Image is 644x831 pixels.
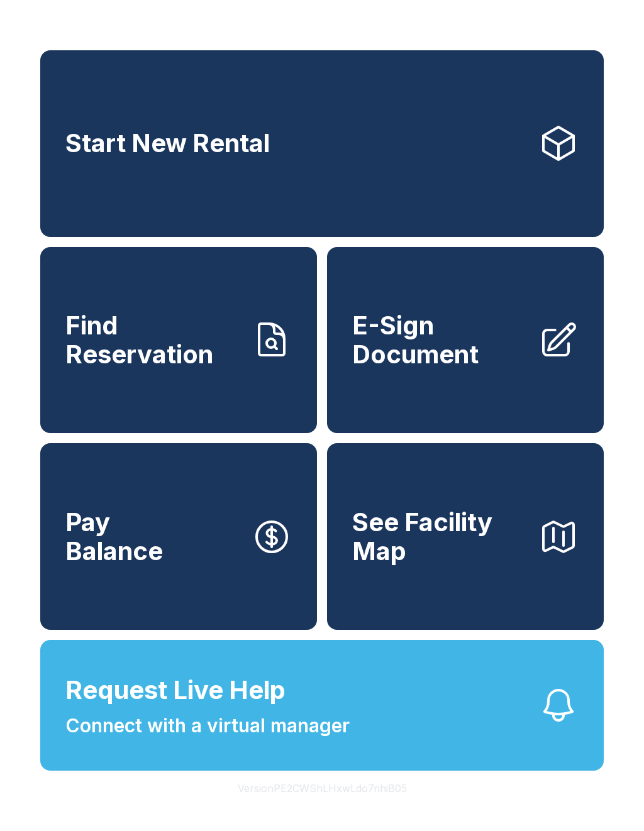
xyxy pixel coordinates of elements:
[228,771,417,806] button: VersionPE2CWShLHxwLdo7nhiB05
[65,508,163,565] span: Pay Balance
[327,247,604,434] a: E-Sign Document
[65,311,241,368] span: Find Reservation
[352,311,528,368] span: E-Sign Document
[40,247,317,434] a: Find Reservation
[40,640,604,771] button: Request Live HelpConnect with a virtual manager
[65,129,270,158] span: Start New Rental
[40,443,317,630] a: PayBalance
[327,443,604,630] button: See Facility Map
[40,50,604,237] a: Start New Rental
[65,671,286,709] span: Request Live Help
[65,712,350,740] span: Connect with a virtual manager
[352,508,528,565] span: See Facility Map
